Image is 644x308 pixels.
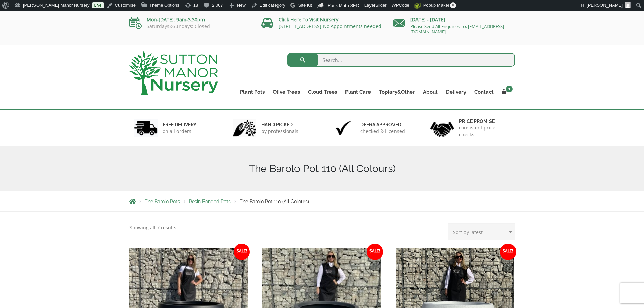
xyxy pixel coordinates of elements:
[234,244,250,260] span: Sale!
[360,128,405,135] p: checked & Licensed
[442,87,470,97] a: Delivery
[134,119,158,137] img: 1.jpg
[279,23,381,29] a: [STREET_ADDRESS] No Appointments needed
[129,51,218,95] img: logo
[269,87,304,97] a: Olive Trees
[360,122,405,128] h6: Defra approved
[419,87,442,97] a: About
[341,87,375,97] a: Plant Care
[129,198,515,204] nav: Breadcrumbs
[587,3,623,8] span: [PERSON_NAME]
[328,3,359,8] span: Rank Math SEO
[332,119,355,137] img: 3.jpg
[459,118,510,124] h6: Price promise
[279,16,340,23] a: Click Here To Visit Nursery!
[448,223,515,240] select: Shop order
[145,199,180,204] a: The Barolo Pots
[410,23,504,35] a: Please Send All Enquiries To: [EMAIL_ADDRESS][DOMAIN_NAME]
[129,163,515,175] h1: The Barolo Pot 110 (All Colours)
[450,2,456,8] span: 0
[233,119,256,137] img: 2.jpg
[367,244,383,260] span: Sale!
[236,87,269,97] a: Plant Pots
[470,87,498,97] a: Contact
[163,128,196,135] p: on all orders
[287,53,515,67] input: Search...
[506,86,513,92] span: 1
[261,122,299,128] h6: hand picked
[393,16,515,24] p: [DATE] - [DATE]
[459,124,510,138] p: consistent price checks
[129,16,251,24] p: Mon-[DATE]: 9am-3:30pm
[430,118,454,138] img: 4.jpg
[375,87,419,97] a: Topiary&Other
[498,87,515,97] a: 1
[189,199,231,204] a: Resin Bonded Pots
[163,122,196,128] h6: FREE DELIVERY
[129,24,251,29] p: Saturdays&Sundays: Closed
[304,87,341,97] a: Cloud Trees
[500,244,516,260] span: Sale!
[240,199,309,204] span: The Barolo Pot 110 (All Colours)
[129,223,176,232] p: Showing all 7 results
[261,128,299,135] p: by professionals
[92,2,104,8] a: Live
[298,3,312,8] span: Site Kit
